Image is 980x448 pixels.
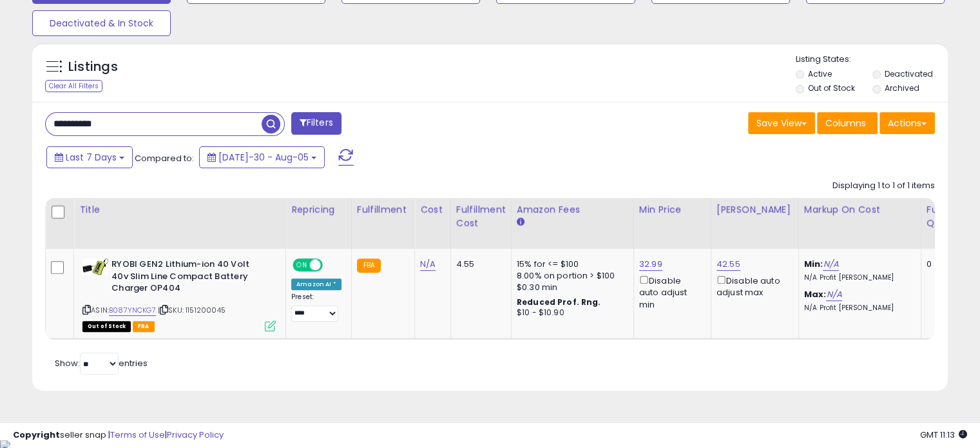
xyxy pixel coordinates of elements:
[13,429,60,441] strong: Copyright
[798,198,921,249] th: The percentage added to the cost of goods (COGS) that forms the calculator for Min & Max prices.
[808,68,832,79] label: Active
[517,258,624,270] div: 15% for <= $100
[804,203,916,217] div: Markup on Cost
[291,278,341,290] div: Amazon AI *
[517,217,524,228] small: Amazon Fees.
[517,282,624,293] div: $0.30 min
[199,146,325,168] button: [DATE]-30 - Aug-05
[517,307,624,318] div: $10 - $10.90
[716,203,793,217] div: [PERSON_NAME]
[639,258,662,271] a: 32.99
[218,151,309,164] span: [DATE]-30 - Aug-05
[135,152,194,164] span: Compared to:
[82,258,276,330] div: ASIN:
[808,83,855,93] label: Out of Stock
[66,151,117,164] span: Last 7 Days
[111,258,268,298] b: RYOBI GEN2 Lithium-ion 40 Volt 40v Slim Line Compact Battery Charger OP404
[748,112,815,134] button: Save View
[46,146,133,168] button: Last 7 Days
[879,112,935,134] button: Actions
[158,305,226,315] span: | SKU: 1151200045
[420,203,445,217] div: Cost
[32,10,171,36] button: Deactivated & In Stock
[884,83,919,93] label: Archived
[420,258,436,271] a: N/A
[804,273,911,282] p: N/A Profit [PERSON_NAME]
[68,58,118,76] h5: Listings
[294,260,310,271] span: ON
[716,258,740,271] a: 42.55
[927,203,971,230] div: Fulfillable Quantity
[13,429,224,442] div: seller snap | |
[639,273,701,311] div: Disable auto adjust min
[804,258,823,270] b: Min:
[110,429,165,441] a: Terms of Use
[167,429,224,441] a: Privacy Policy
[45,80,102,92] div: Clear All Filters
[884,68,932,79] label: Deactivated
[109,305,156,316] a: B087YNCKG7
[826,288,841,301] a: N/A
[517,270,624,282] div: 8.00% on portion > $100
[804,288,827,300] b: Max:
[804,304,911,313] p: N/A Profit [PERSON_NAME]
[456,203,506,230] div: Fulfillment Cost
[82,321,131,332] span: All listings that are currently out of stock and unavailable for purchase on Amazon
[517,297,601,307] b: Reduced Prof. Rng.
[832,180,935,192] div: Displaying 1 to 1 of 1 items
[291,293,341,322] div: Preset:
[825,117,866,130] span: Columns
[55,357,148,369] span: Show: entries
[823,258,838,271] a: N/A
[357,203,409,217] div: Fulfillment
[920,429,967,441] span: 2025-08-13 11:13 GMT
[321,260,341,271] span: OFF
[796,54,948,66] p: Listing States:
[82,258,108,275] img: 41I+orhDLtL._SL40_.jpg
[456,258,501,270] div: 4.55
[133,321,155,332] span: FBA
[291,112,341,135] button: Filters
[517,203,628,217] div: Amazon Fees
[817,112,878,134] button: Columns
[716,273,789,298] div: Disable auto adjust max
[927,258,966,270] div: 0
[79,203,280,217] div: Title
[639,203,706,217] div: Min Price
[357,258,381,273] small: FBA
[291,203,346,217] div: Repricing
